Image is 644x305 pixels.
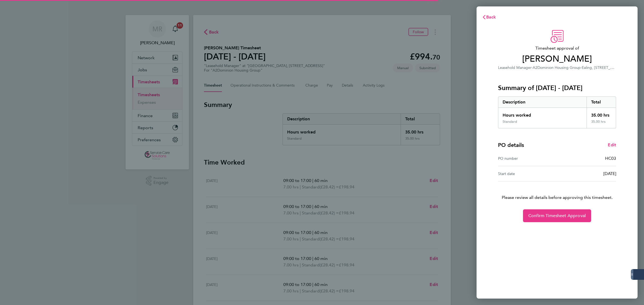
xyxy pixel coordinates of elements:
[587,97,616,107] div: Total
[498,96,616,128] div: Summary of 04 - 10 Aug 2025
[581,65,582,70] span: ·
[528,213,586,218] span: Confirm Timesheet Approval
[587,108,616,120] div: 35.00 hrs
[498,84,616,92] h3: Summary of [DATE] - [DATE]
[498,108,587,120] div: Hours worked
[498,97,587,107] div: Description
[587,120,616,128] div: 35.00 hrs
[533,65,581,70] span: A2Dominion Housing Group
[605,156,616,161] span: HC03
[582,65,628,70] span: Ealing, [STREET_ADDRESS]
[492,181,623,201] p: Please review all details before approving this timesheet.
[523,209,591,222] button: Confirm Timesheet Approval
[532,65,533,70] span: ·
[608,142,616,148] a: Edit
[503,120,517,124] div: Standard
[498,65,532,70] span: Leasehold Manager
[498,170,557,177] div: Start date
[498,54,616,64] span: [PERSON_NAME]
[498,45,616,51] span: Timesheet approval of
[477,12,502,23] button: Back
[557,170,616,177] div: [DATE]
[608,142,616,147] span: Edit
[498,155,557,162] div: PO number
[498,141,524,149] h4: PO details
[486,14,496,20] span: Back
